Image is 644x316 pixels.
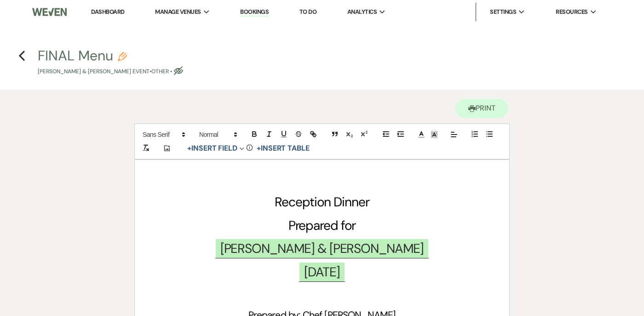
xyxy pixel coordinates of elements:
[91,8,124,16] a: Dashboard
[240,8,269,17] a: Bookings
[38,67,183,76] p: [PERSON_NAME] & [PERSON_NAME] Event • Other •
[448,129,460,140] span: Alignment
[253,143,313,154] button: +Insert Table
[556,7,587,17] span: Resources
[490,7,516,17] span: Settings
[455,99,508,118] button: Print
[428,129,441,140] span: Text Background Color
[299,262,345,282] span: [DATE]
[347,7,377,17] span: Analytics
[195,129,240,140] span: Header Formats
[299,8,316,16] a: To Do
[415,129,428,140] span: Text Color
[38,49,183,76] button: FINAL Menu[PERSON_NAME] & [PERSON_NAME] Event•Other •
[288,217,356,234] span: Prepared for
[187,145,191,152] span: +
[155,7,201,17] span: Manage Venues
[32,2,67,22] img: Weven Logo
[257,145,261,152] span: +
[275,193,369,211] span: Reception Dinner
[215,238,430,258] span: [PERSON_NAME] & [PERSON_NAME]
[184,143,247,154] button: Insert Field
